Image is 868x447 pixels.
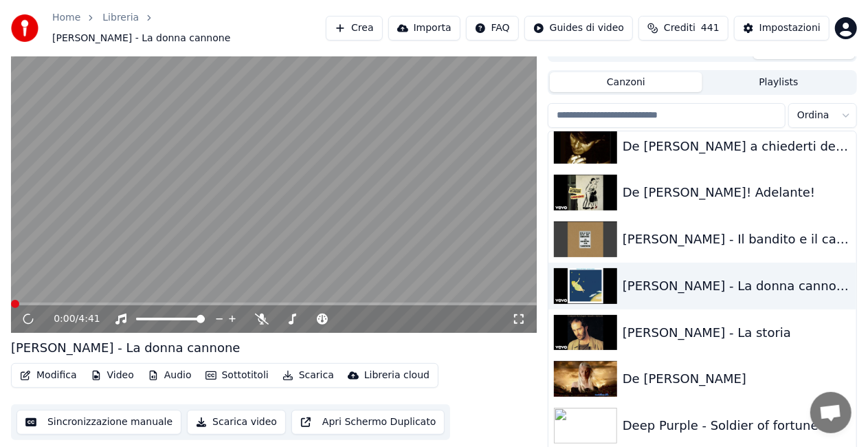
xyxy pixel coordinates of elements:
div: [PERSON_NAME] - La donna cannone [11,338,240,358]
div: [PERSON_NAME] - La storia [623,323,851,342]
button: Canzoni [550,72,702,92]
div: / [54,312,87,326]
div: Deep Purple - Soldier of fortune [623,416,851,435]
div: De [PERSON_NAME] a chiederti del nostro amore [623,137,851,156]
a: Libreria [102,11,139,25]
button: Crediti441 [638,16,728,41]
div: Libreria cloud [364,369,430,382]
div: De [PERSON_NAME]! Adelante! [623,183,851,202]
button: FAQ [466,16,519,41]
button: Sottotitoli [200,366,274,385]
a: Home [52,11,80,25]
span: [PERSON_NAME] - La donna cannone [52,32,230,45]
button: Crea [326,16,382,41]
span: Ordina [797,109,830,122]
button: Impostazioni [734,16,830,41]
button: Apri Schermo Duplicato [291,410,445,435]
nav: breadcrumb [52,11,326,45]
div: Aprire la chat [810,392,852,433]
span: Crediti [664,21,695,35]
button: Scarica video [187,410,286,435]
div: De [PERSON_NAME] [623,369,851,389]
div: [PERSON_NAME] - Il bandito e il campione [623,230,851,249]
span: 4:41 [78,312,100,326]
button: Sincronizzazione manuale [16,410,181,435]
button: Guides di video [524,16,633,41]
button: Scarica [277,366,340,385]
img: youka [11,14,38,42]
button: Importa [388,16,460,41]
button: Playlists [702,72,855,92]
button: Modifica [14,366,82,385]
span: 0:00 [54,312,75,326]
button: Video [85,366,140,385]
span: 441 [701,21,720,35]
button: Audio [142,366,197,385]
div: [PERSON_NAME] - La donna cannone [623,276,851,296]
div: Impostazioni [759,21,821,35]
